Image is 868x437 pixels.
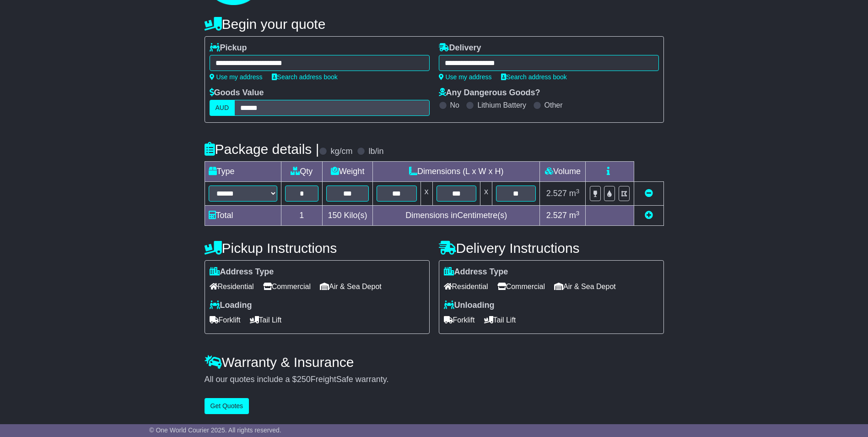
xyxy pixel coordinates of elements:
[477,101,526,109] label: Lithium Battery
[501,73,567,81] a: Search address book
[576,188,580,195] sup: 3
[546,189,567,198] span: 2.527
[576,210,580,217] sup: 3
[645,211,653,220] a: Add new item
[439,43,481,53] label: Delivery
[320,279,382,294] span: Air & Sea Depot
[439,240,664,256] h4: Delivery Instructions
[250,313,282,327] span: Tail Lift
[569,189,580,198] span: m
[569,211,580,220] span: m
[497,279,545,294] span: Commercial
[272,73,338,81] a: Search address book
[210,300,252,311] label: Loading
[373,206,540,226] td: Dimensions in Centimetre(s)
[480,182,492,206] td: x
[205,375,664,385] div: All our quotes include a $ FreightSafe warranty.
[444,279,488,294] span: Residential
[205,240,430,256] h4: Pickup Instructions
[323,162,373,182] td: Weight
[645,189,653,198] a: Remove this item
[149,426,281,434] span: © One World Courier 2025. All rights reserved.
[444,300,495,311] label: Unloading
[210,73,263,81] a: Use my address
[373,162,540,182] td: Dimensions (L x W x H)
[323,206,373,226] td: Kilo(s)
[450,101,459,109] label: No
[263,279,311,294] span: Commercial
[546,211,567,220] span: 2.527
[554,279,616,294] span: Air & Sea Depot
[210,267,274,277] label: Address Type
[484,313,516,327] span: Tail Lift
[205,142,319,157] h4: Package details |
[210,43,247,53] label: Pickup
[210,100,235,116] label: AUD
[205,162,281,182] td: Type
[281,206,323,226] td: 1
[444,267,508,277] label: Address Type
[210,279,254,294] span: Residential
[205,398,249,414] button: Get Quotes
[368,147,383,157] label: lb/in
[540,162,586,182] td: Volume
[439,73,492,81] a: Use my address
[205,16,664,32] h4: Begin your quote
[330,147,352,157] label: kg/cm
[281,162,323,182] td: Qty
[444,313,475,327] span: Forklift
[205,206,281,226] td: Total
[328,211,342,220] span: 150
[210,88,264,98] label: Goods Value
[210,313,241,327] span: Forklift
[439,88,540,98] label: Any Dangerous Goods?
[421,182,432,206] td: x
[205,355,664,370] h4: Warranty & Insurance
[297,375,311,384] span: 250
[545,101,563,109] label: Other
